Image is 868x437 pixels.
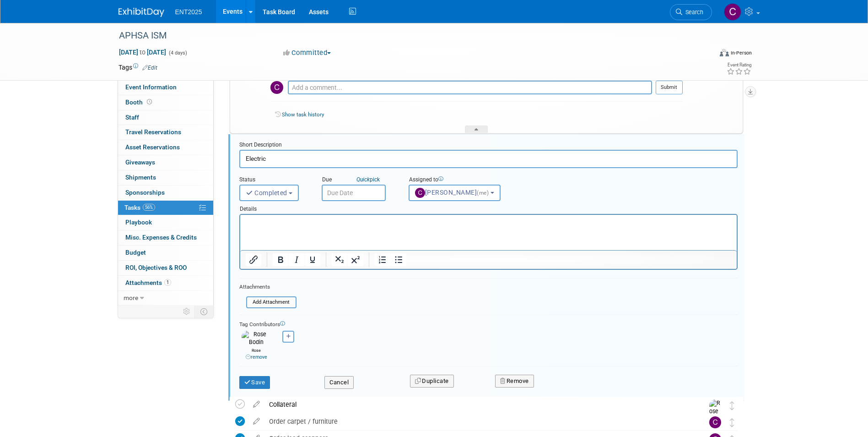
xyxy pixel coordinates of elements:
iframe: Rich Text Area [240,215,737,250]
span: (4 days) [168,50,187,56]
span: Shipments [125,174,156,181]
a: Tasks56% [118,201,213,215]
span: Giveaways [125,158,155,166]
a: edit [248,400,264,409]
td: Tags [119,63,157,72]
span: Attachments [125,279,171,286]
button: Italic [289,253,304,266]
span: 1 [164,279,171,286]
span: ROI, Objectives & ROO [125,264,187,271]
button: Remove [495,375,534,388]
img: Colleen Mueller [270,81,283,94]
a: Attachments1 [118,276,213,290]
button: Insert/edit link [246,253,261,266]
a: Booth [118,95,213,110]
button: Submit [656,81,683,94]
i: Quick [356,176,370,183]
a: Quickpick [355,176,382,183]
button: [PERSON_NAME](me) [409,185,501,201]
span: [DATE] [DATE] [119,48,167,56]
span: Playbook [125,218,152,226]
img: Colleen Mueller [724,3,741,21]
span: Asset Reservations [125,143,180,151]
button: Underline [305,253,320,266]
button: Bullet list [391,253,406,266]
div: Event Format [658,48,752,61]
i: Move task [730,418,734,427]
a: Show task history [282,111,324,118]
button: Superscript [348,253,363,266]
span: Staff [125,114,139,121]
i: Move task [730,401,734,410]
td: Personalize Event Tab Strip [179,306,195,317]
span: Tasks [124,204,155,211]
img: Format-Inperson.png [720,49,729,56]
span: to [138,49,147,56]
div: Attachments [239,283,297,291]
a: ROI, Objectives & ROO [118,261,213,275]
div: Rose [242,347,271,361]
button: Bold [273,253,288,266]
a: Misc. Expenses & Credits [118,230,213,245]
span: more [124,294,138,301]
a: Asset Reservations [118,140,213,155]
button: Subscript [332,253,347,266]
span: Booth not reserved yet [145,98,154,105]
span: 56% [143,204,155,211]
a: Playbook [118,215,213,230]
div: Event Rating [727,63,751,67]
a: Event Information [118,80,213,95]
div: Order carpet / furniture [264,414,691,429]
a: Travel Reservations [118,125,213,140]
span: Sponsorships [125,189,165,196]
button: Committed [280,48,334,58]
div: Short Description [239,141,738,150]
input: Due Date [322,185,386,201]
button: Completed [239,185,299,201]
div: Details [239,201,738,214]
span: Budget [125,249,146,256]
a: Search [670,4,712,20]
div: Collateral [264,397,691,412]
button: Cancel [324,376,354,389]
div: Status [239,176,308,185]
span: Misc. Expenses & Credits [125,234,197,241]
button: Numbered list [375,253,390,266]
a: Giveaways [118,155,213,170]
a: edit [248,417,264,426]
a: more [118,291,213,306]
img: Rose Bodin [709,399,723,432]
span: Travel Reservations [125,128,181,136]
div: In-Person [730,49,752,56]
div: APHSA ISM [116,27,698,44]
a: Budget [118,246,213,260]
a: Shipments [118,170,213,185]
a: remove [246,354,267,360]
img: ExhibitDay [119,8,164,17]
span: Event Information [125,83,177,91]
img: Colleen Mueller [709,416,721,428]
img: Rose Bodin [242,331,271,347]
a: Edit [142,65,157,71]
span: Completed [246,189,287,197]
div: Due [322,176,395,185]
button: Save [239,376,270,389]
div: Tag Contributors [239,319,738,328]
button: Duplicate [410,375,454,388]
td: Toggle Event Tabs [194,306,213,317]
a: Sponsorships [118,186,213,200]
span: Search [682,9,703,16]
span: Booth [125,98,154,106]
span: (me) [477,190,489,196]
div: Assigned to [409,176,523,185]
span: ENT2025 [175,8,202,16]
span: [PERSON_NAME] [415,189,491,196]
input: Name of task or a short description [239,150,738,168]
a: Staff [118,110,213,125]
